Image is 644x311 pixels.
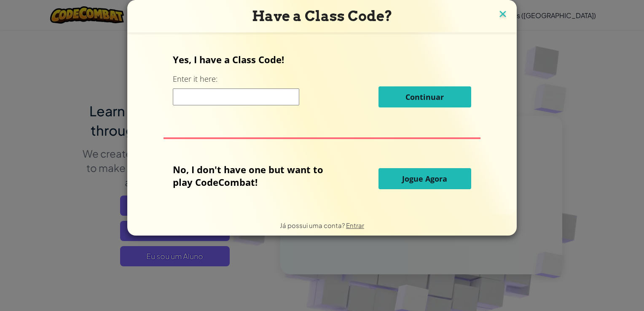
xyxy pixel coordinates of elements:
img: close icon [497,8,508,21]
p: Yes, I have a Class Code! [173,53,471,66]
a: Entrar [346,221,364,229]
p: No, I don't have one but want to play CodeCombat! [173,163,336,188]
span: Já possui uma conta? [280,221,346,229]
span: Jogue Agora [402,174,447,184]
span: Have a Class Code? [252,8,392,24]
label: Enter it here: [173,74,217,84]
button: Jogue Agora [378,168,471,189]
span: Continuar [405,92,444,102]
button: Continuar [378,86,471,107]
